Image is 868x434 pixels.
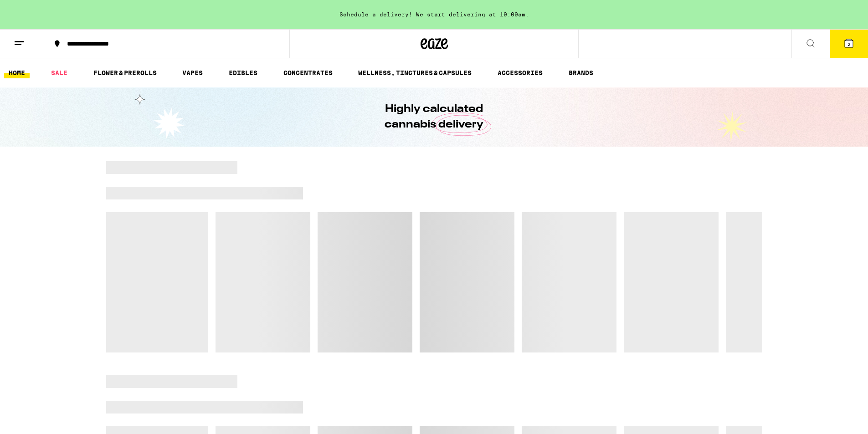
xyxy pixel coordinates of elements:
a: ACCESSORIES [493,67,547,78]
a: CONCENTRATES [279,67,337,78]
span: 2 [847,41,850,47]
a: SALE [46,67,72,78]
a: FLOWER & PREROLLS [89,67,161,78]
button: BRANDS [564,67,598,78]
a: VAPES [178,67,207,78]
a: EDIBLES [224,67,262,78]
iframe: Opens a widget where you can find more information [810,407,859,429]
a: WELLNESS, TINCTURES & CAPSULES [354,67,476,78]
button: 2 [830,30,868,58]
h1: Highly calculated cannabis delivery [359,102,509,133]
a: HOME [4,67,30,78]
